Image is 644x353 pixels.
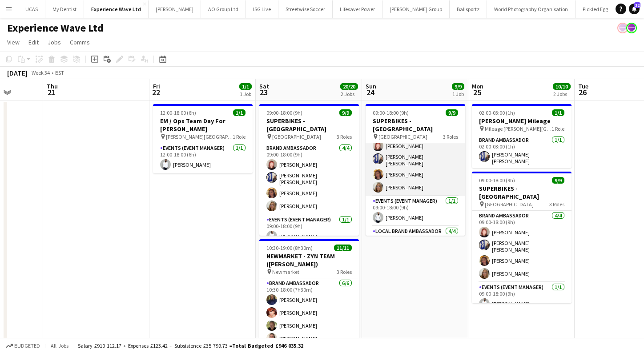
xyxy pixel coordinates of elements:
[246,0,278,18] button: ISG Live
[70,38,90,46] span: Comms
[160,109,196,116] span: 12:00-18:00 (6h)
[14,343,40,349] span: Budgeted
[472,117,572,125] h3: [PERSON_NAME] Mileage
[472,211,572,282] app-card-role: Brand Ambassador4/409:00-18:00 (9h)[PERSON_NAME][PERSON_NAME] [PERSON_NAME][PERSON_NAME][PERSON_N...
[333,0,382,18] button: Lifesaver Power
[626,23,637,33] app-user-avatar: Sophie Barnes
[259,252,359,268] h3: NEWMARKET - ZYN TEAM ([PERSON_NAME])
[259,143,359,215] app-card-role: Brand Ambassador4/409:00-18:00 (9h)[PERSON_NAME][PERSON_NAME] [PERSON_NAME][PERSON_NAME][PERSON_N...
[577,87,588,97] span: 26
[7,38,20,46] span: View
[578,82,588,90] span: Tue
[258,87,269,97] span: 23
[472,135,572,168] app-card-role: Brand Ambassador1/102:00-03:00 (1h)[PERSON_NAME] [PERSON_NAME]
[450,0,487,18] button: Ballsportz
[272,133,321,140] span: [GEOGRAPHIC_DATA]
[47,82,58,90] span: Thu
[479,109,515,116] span: 02:00-03:00 (1h)
[48,38,61,46] span: Jobs
[382,0,450,18] button: [PERSON_NAME] Group
[341,91,358,97] div: 2 Jobs
[339,109,352,116] span: 9/9
[337,133,352,140] span: 3 Roles
[472,172,572,303] app-job-card: 09:00-18:00 (9h)9/9SUPERBIKES - [GEOGRAPHIC_DATA] [GEOGRAPHIC_DATA]3 RolesBrand Ambassador4/409:0...
[553,91,570,97] div: 2 Jobs
[553,83,571,90] span: 10/10
[471,87,483,97] span: 25
[259,215,359,245] app-card-role: Events (Event Manager)1/109:00-18:00 (9h)[PERSON_NAME]
[551,125,564,132] span: 1 Role
[366,124,465,196] app-card-role: Brand Ambassador4/409:00-18:00 (9h)[PERSON_NAME][PERSON_NAME] [PERSON_NAME][PERSON_NAME][PERSON_N...
[634,2,640,8] span: 32
[29,69,52,76] span: Week 34
[55,69,64,76] div: BST
[239,83,252,90] span: 1/1
[487,0,576,18] button: World Photography Organisation
[552,177,564,184] span: 9/9
[278,0,333,18] button: Streetwise Soccer
[617,23,628,33] app-user-avatar: Sophie Barnes
[472,185,572,201] h3: SUPERBIKES - [GEOGRAPHIC_DATA]
[25,36,42,48] a: Edit
[364,87,376,97] span: 24
[337,269,352,275] span: 3 Roles
[153,104,253,173] app-job-card: 12:00-18:00 (6h)1/1EM / Ops Team Day For [PERSON_NAME] [PERSON_NAME][GEOGRAPHIC_DATA]1 RoleEvents...
[366,104,465,236] app-job-card: 09:00-18:00 (9h)9/9SUPERBIKES - [GEOGRAPHIC_DATA] [GEOGRAPHIC_DATA]3 RolesBrand Ambassador4/409:0...
[549,201,564,208] span: 3 Roles
[373,109,409,116] span: 09:00-18:00 (9h)
[66,36,93,48] a: Comms
[84,0,149,18] button: Experience Wave Ltd
[18,0,45,18] button: UCAS
[334,245,352,251] span: 11/11
[266,245,313,251] span: 10:30-19:00 (8h30m)
[240,91,251,97] div: 1 Job
[78,342,303,349] div: Salary £910 112.17 + Expenses £123.42 + Subsistence £35 799.73 =
[266,109,302,116] span: 09:00-18:00 (9h)
[7,21,104,35] h1: Experience Wave Ltd
[472,282,572,313] app-card-role: Events (Event Manager)1/109:00-18:00 (9h)[PERSON_NAME]
[7,68,28,77] div: [DATE]
[366,196,465,226] app-card-role: Events (Event Manager)1/109:00-18:00 (9h)[PERSON_NAME]
[452,91,464,97] div: 1 Job
[366,117,465,133] h3: SUPERBIKES - [GEOGRAPHIC_DATA]
[152,87,160,97] span: 22
[259,82,269,90] span: Sat
[485,125,551,132] span: Mileage [PERSON_NAME][GEOGRAPHIC_DATA]
[28,38,39,46] span: Edit
[166,133,233,140] span: [PERSON_NAME][GEOGRAPHIC_DATA]
[485,201,534,208] span: [GEOGRAPHIC_DATA]
[149,0,201,18] button: [PERSON_NAME]
[629,4,640,14] a: 32
[576,0,616,18] button: Pickled Egg
[153,143,253,173] app-card-role: Events (Event Manager)1/112:00-18:00 (6h)[PERSON_NAME]
[4,36,23,48] a: View
[44,36,64,48] a: Jobs
[479,177,515,184] span: 09:00-18:00 (9h)
[443,133,458,140] span: 3 Roles
[259,104,359,236] app-job-card: 09:00-18:00 (9h)9/9SUPERBIKES - [GEOGRAPHIC_DATA] [GEOGRAPHIC_DATA]3 RolesBrand Ambassador4/409:0...
[272,269,299,275] span: Newmarket
[366,82,376,90] span: Sun
[233,109,246,116] span: 1/1
[49,342,70,349] span: All jobs
[340,83,358,90] span: 20/20
[153,117,253,133] h3: EM / Ops Team Day For [PERSON_NAME]
[259,117,359,133] h3: SUPERBIKES - [GEOGRAPHIC_DATA]
[201,0,246,18] button: AO Group Ltd
[232,342,303,349] span: Total Budgeted £946 035.32
[472,104,572,168] app-job-card: 02:00-03:00 (1h)1/1[PERSON_NAME] Mileage Mileage [PERSON_NAME][GEOGRAPHIC_DATA]1 RoleBrand Ambass...
[446,109,458,116] span: 9/9
[366,226,465,295] app-card-role: Local Brand Ambassador4/409:00-18:00 (9h)
[4,341,41,351] button: Budgeted
[45,87,58,97] span: 21
[45,0,84,18] button: My Dentist
[552,109,564,116] span: 1/1
[153,82,160,90] span: Fri
[452,83,464,90] span: 9/9
[378,133,427,140] span: [GEOGRAPHIC_DATA]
